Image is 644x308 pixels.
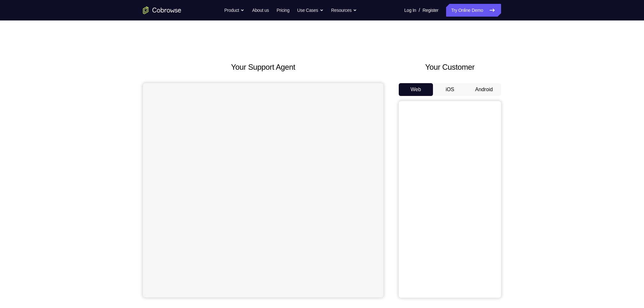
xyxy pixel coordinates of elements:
[252,4,269,17] a: About us
[467,83,501,96] button: Android
[446,4,501,17] a: Try Online Demo
[297,4,323,17] button: Use Cases
[143,61,383,73] h2: Your Support Agent
[224,4,245,17] button: Product
[419,6,420,14] span: /
[143,6,181,14] a: Go to the home page
[277,4,289,17] a: Pricing
[399,61,501,73] h2: Your Customer
[399,83,433,96] button: Web
[423,4,438,17] a: Register
[331,4,357,17] button: Resources
[143,83,383,297] iframe: Agent
[404,4,416,17] a: Log In
[433,83,467,96] button: iOS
